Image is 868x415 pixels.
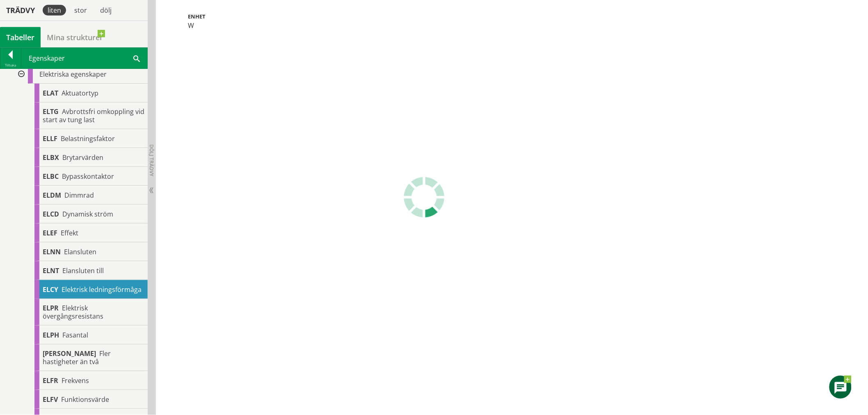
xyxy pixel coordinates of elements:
span: [PERSON_NAME] [43,349,96,358]
span: ELPR [43,303,59,312]
span: Elektrisk ledningsförmåga [62,285,142,294]
img: Laddar [404,177,445,218]
span: Dynamisk ström [62,210,113,219]
span: Effekt [61,228,78,237]
span: Dimmrad [64,191,94,200]
span: ELLF [43,134,57,143]
span: Bypasskontaktor [62,172,114,181]
span: Fler hastigheter än två [43,349,111,366]
span: Brytarvärden [62,153,103,162]
span: Dölj trädvy [148,144,155,176]
div: stor [69,5,92,16]
span: ELBX [43,153,59,162]
span: Elektrisk övergångsresistans [43,303,103,321]
span: ELCY [43,285,58,294]
span: Elansluten [64,247,96,256]
div: Trädvy [2,6,39,15]
div: Tillbaka [0,62,21,68]
span: Avbrottsfri omkoppling vid start av tung last [43,107,144,124]
span: ELNN [43,247,61,256]
span: Fasantal [62,331,88,340]
span: Aktuatortyp [62,89,98,98]
span: ELEF [43,228,57,237]
div: Enhet [188,12,512,19]
span: ELFV [43,395,58,404]
span: ELPH [43,331,59,340]
span: Frekvens [62,376,89,385]
span: ELAT [43,89,58,98]
a: Mina strukturer [41,27,109,48]
div: liten [43,5,66,16]
span: Elansluten till [62,266,104,275]
span: Sök i tabellen [133,54,140,62]
span: ELFR [43,376,58,385]
span: ELNT [43,266,59,275]
div: W [188,21,512,30]
span: Elektriska egenskaper [39,70,107,79]
span: Belastningsfaktor [61,134,115,143]
span: ELBC [43,172,59,181]
span: ELDM [43,191,61,200]
span: ELCD [43,210,59,219]
div: dölj [95,5,116,16]
div: Egenskaper [21,48,147,68]
span: Funktionsvärde [61,395,109,404]
span: ELTG [43,107,59,116]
